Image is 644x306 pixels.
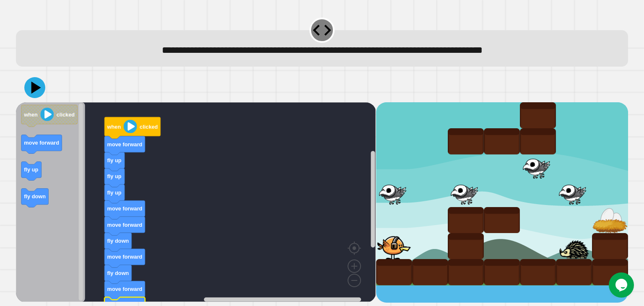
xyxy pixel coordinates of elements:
[107,123,121,130] text: when
[24,166,39,173] text: fly up
[107,221,143,228] text: move forward
[107,141,143,147] text: move forward
[107,173,122,179] text: fly up
[107,205,143,212] text: move forward
[107,270,129,276] text: fly down
[107,157,122,163] text: fly up
[24,140,60,146] text: move forward
[16,102,376,303] div: Blockly Workspace
[107,254,143,260] text: move forward
[107,286,143,292] text: move forward
[24,193,46,200] text: fly down
[609,272,636,298] iframe: chat widget
[107,238,129,244] text: fly down
[107,189,122,196] text: fly up
[24,112,38,118] text: when
[57,112,75,118] text: clicked
[140,123,158,130] text: clicked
